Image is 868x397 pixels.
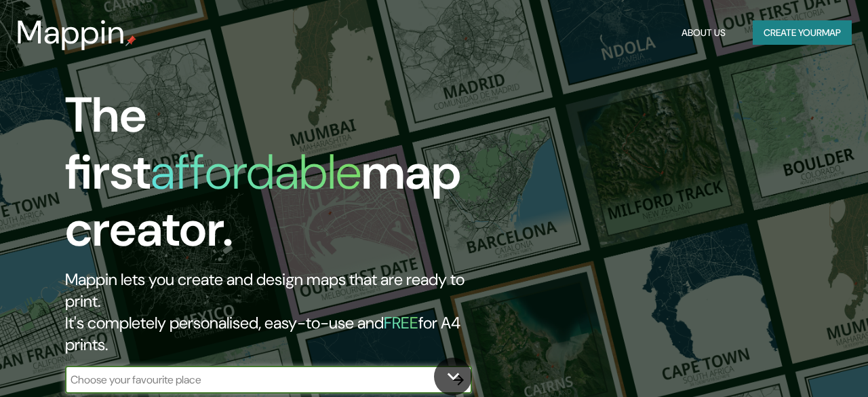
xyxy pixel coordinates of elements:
[384,312,418,333] h5: FREE
[16,14,125,52] h3: Mappin
[753,20,852,45] button: Create yourmap
[151,140,361,204] h1: affordable
[676,20,731,45] button: About Us
[65,269,499,356] h2: Mappin lets you create and design maps that are ready to print. It's completely personalised, eas...
[125,35,136,46] img: mappin-pin
[65,372,445,387] input: Choose your favourite place
[65,87,499,269] h1: The first map creator.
